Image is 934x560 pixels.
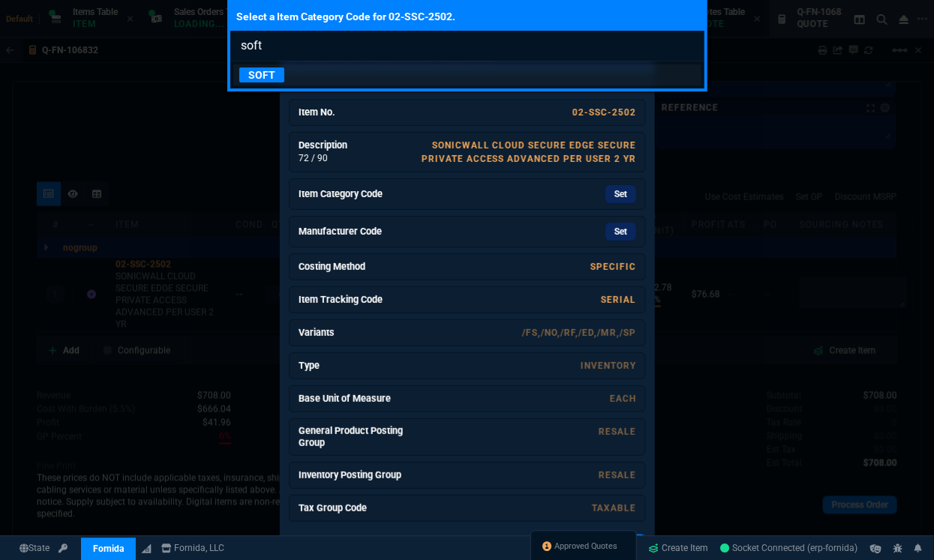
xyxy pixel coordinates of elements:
[239,67,284,82] p: SOFT
[54,542,72,556] a: API TOKEN
[721,544,858,554] span: Socket Connected (erp-fornida)
[643,538,715,560] a: Create Item
[721,542,858,556] a: m5hdbNkHm0THsWCIAAHn
[157,542,230,556] a: msbcCompanyName
[230,31,704,61] input: Search...
[15,542,54,556] a: Global State
[555,541,618,553] span: Approved Quotes
[230,3,704,31] p: Select a Item Category Code for 02-SSC-2502.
